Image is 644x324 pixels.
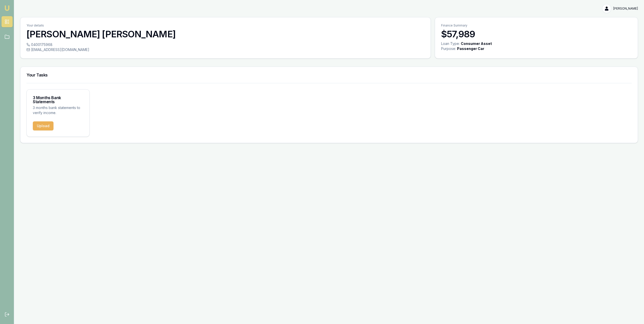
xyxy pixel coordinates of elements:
[441,29,632,39] h3: $57,989
[33,121,53,130] button: Upload
[441,46,456,51] div: Purpose:
[33,105,83,115] p: 3 months bank statements to verify income.
[461,41,492,46] div: Consumer Asset
[33,96,83,104] h3: 3 Months Bank Statements
[31,47,89,52] span: [EMAIL_ADDRESS][DOMAIN_NAME]
[31,42,52,47] span: 0400175968
[26,73,632,77] h3: Your Tasks
[26,29,424,39] h3: [PERSON_NAME] [PERSON_NAME]
[457,46,484,51] div: Passenger Car
[4,5,10,11] img: emu-icon-u.png
[441,23,632,28] p: Finance Summary
[441,41,460,46] div: Loan Type:
[26,23,424,28] p: Your details
[613,7,638,11] span: [PERSON_NAME]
